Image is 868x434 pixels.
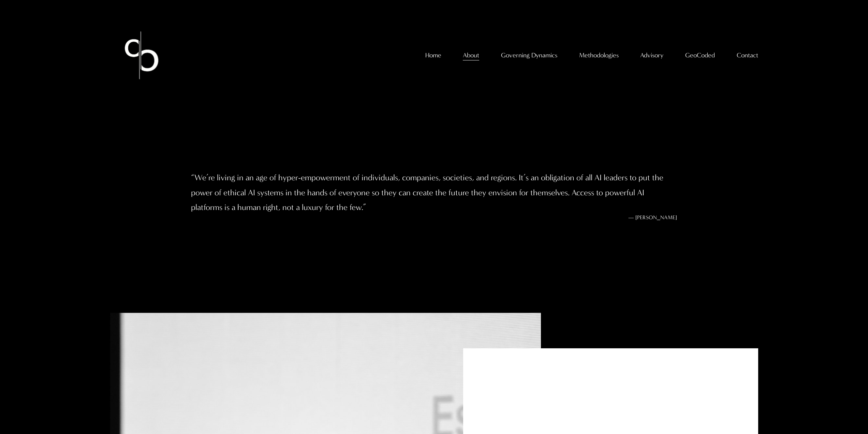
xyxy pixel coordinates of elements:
[501,50,557,61] span: Governing Dynamics
[737,49,758,62] a: folder dropdown
[579,50,619,61] span: Methodologies
[640,49,663,62] a: folder dropdown
[363,202,366,212] span: ”
[737,50,758,61] span: Contact
[463,50,479,61] span: About
[640,50,663,61] span: Advisory
[191,170,677,215] blockquote: We’re living in an age of hyper-empowerment of individuals, companies, societies, and regions. It...
[685,50,715,61] span: GeoCoded
[463,49,479,62] a: folder dropdown
[425,49,441,62] a: Home
[579,49,619,62] a: folder dropdown
[501,49,557,62] a: folder dropdown
[191,215,677,220] figcaption: — [PERSON_NAME]
[110,24,173,87] img: Christopher Sanchez &amp; Co.
[685,49,715,62] a: folder dropdown
[191,173,194,182] span: “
